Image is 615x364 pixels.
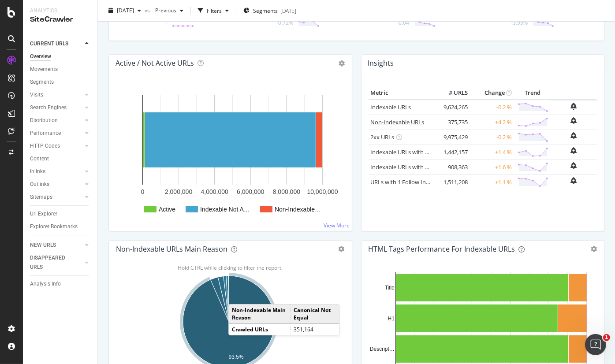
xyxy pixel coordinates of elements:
th: # URLS [435,86,470,100]
a: Distribution [30,116,82,125]
iframe: Intercom live chat [585,334,606,355]
td: Crawled URLs [229,323,290,335]
td: 351,164 [290,323,339,335]
a: HTTP Codes [30,141,82,151]
td: -0.2 % [470,100,514,115]
td: Canonical Not Equal [290,305,339,323]
a: View More [324,222,350,229]
th: Change [470,86,514,100]
div: Movements [30,65,58,74]
text: 10,000,000 [307,188,338,195]
a: Indexable URLs with Bad H1 [371,148,444,156]
a: Performance [30,129,82,138]
h4: Active / Not Active URLs [116,57,194,69]
span: Segments [253,7,278,14]
a: Non-Indexable URLs [371,118,425,126]
td: 1,442,157 [435,145,470,160]
text: Descript… [369,346,394,352]
text: 4,000,000 [201,188,228,195]
a: Inlinks [30,167,82,176]
div: [DATE] [280,7,296,14]
i: Options [339,60,345,67]
a: Analysis Info [30,279,91,289]
div: bell-plus [571,117,577,124]
a: CURRENT URLS [30,39,82,48]
a: Movements [30,65,91,74]
div: -3.95% [511,19,528,26]
a: Explorer Bookmarks [30,222,91,231]
text: 93.5% [229,354,244,360]
td: +1.6 % [470,160,514,175]
div: HTML Tags Performance for Indexable URLs [369,245,515,253]
div: Visits [30,90,43,100]
div: NEW URLS [30,241,56,250]
text: 2,000,000 [165,188,192,195]
div: Distribution [30,116,58,125]
div: Sitemaps [30,193,52,202]
td: Non-Indexable Main Reason [229,305,290,323]
div: Content [30,154,49,163]
span: vs [145,7,152,14]
a: Overview [30,52,91,61]
div: bell-plus [571,147,577,154]
div: Overview [30,52,51,61]
text: 6,000,000 [237,188,264,195]
button: Previous [152,4,187,18]
div: gear [339,246,345,252]
span: 1 [603,334,610,341]
text: 0 [141,188,145,195]
th: Trend [514,86,551,100]
a: Url Explorer [30,209,91,219]
a: Sitemaps [30,193,82,202]
div: Explorer Bookmarks [30,222,78,231]
text: Active [159,206,175,213]
div: bell-plus [571,177,577,184]
text: 8,000,000 [273,188,300,195]
div: Analysis Info [30,279,61,289]
div: Analytics [30,7,90,15]
a: Indexable URLs with Bad Description [371,163,467,171]
a: NEW URLS [30,241,82,250]
h4: Insights [368,57,394,69]
div: bell-plus [571,103,577,110]
td: 9,624,265 [435,100,470,115]
a: Search Engines [30,103,82,112]
div: Non-Indexable URLs Main Reason [116,245,227,253]
td: 9,975,429 [435,130,470,145]
td: +1.1 % [470,175,514,189]
div: Filters [207,7,222,14]
div: DISAPPEARED URLS [30,253,75,272]
text: Title [384,285,395,291]
button: Segments[DATE] [240,4,300,18]
div: HTTP Codes [30,141,60,151]
div: Search Engines [30,103,67,112]
a: Segments [30,78,91,87]
text: Non-Indexable… [275,206,321,213]
td: -0.2 % [470,130,514,145]
div: SiteCrawler [30,15,90,25]
a: Indexable URLs [371,103,411,111]
td: +1.4 % [470,145,514,160]
td: 1,511,208 [435,175,470,189]
div: Performance [30,129,61,138]
div: Inlinks [30,167,45,176]
div: Outlinks [30,180,49,189]
svg: A chart. [116,86,341,224]
button: [DATE] [105,4,145,18]
a: URLs with 1 Follow Inlink [371,178,436,186]
div: gear [591,246,597,252]
a: DISAPPEARED URLS [30,253,82,272]
text: Indexable Not A… [200,206,250,213]
span: 2025 Sep. 5th [117,7,134,14]
div: -0.72% [276,19,293,26]
span: Previous [152,7,176,14]
div: -0.04 [397,19,409,26]
div: Url Explorer [30,209,57,219]
td: 908,363 [435,160,470,175]
text: H1 [388,316,395,322]
td: 375,735 [435,115,470,130]
div: - [166,19,168,26]
button: Filters [194,4,232,18]
div: Segments [30,78,54,87]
